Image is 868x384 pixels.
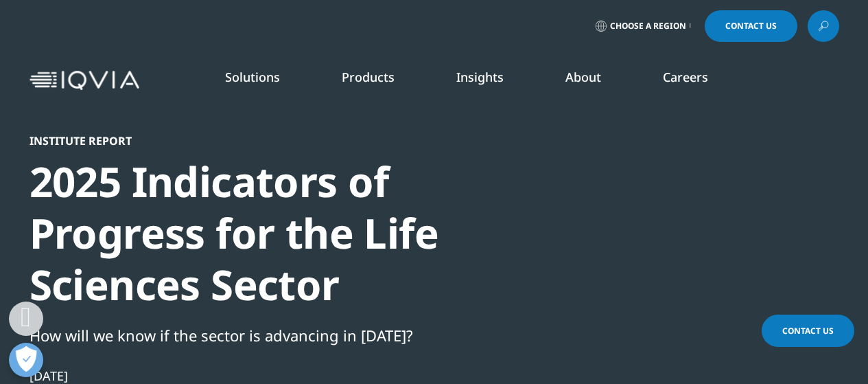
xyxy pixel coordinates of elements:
[30,71,139,91] img: IQVIA Healthcare Information Technology and Pharma Clinical Research Company
[30,134,500,148] div: Institute Report
[663,69,708,85] a: Careers
[30,368,500,384] div: [DATE]
[225,69,280,85] a: Solutions
[145,48,839,113] nav: Primary
[705,10,797,42] a: Contact Us
[565,69,601,85] a: About
[725,22,777,30] span: Contact Us
[30,156,500,310] div: 2025 Indicators of Progress for the Life Sciences Sector
[762,315,854,347] a: Contact Us
[610,21,686,32] span: Choose a Region
[30,324,500,347] div: How will we know if the sector is advancing in [DATE]?
[782,325,834,337] span: Contact Us
[9,343,43,377] button: Open Preferences
[342,69,395,85] a: Products
[456,69,504,85] a: Insights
